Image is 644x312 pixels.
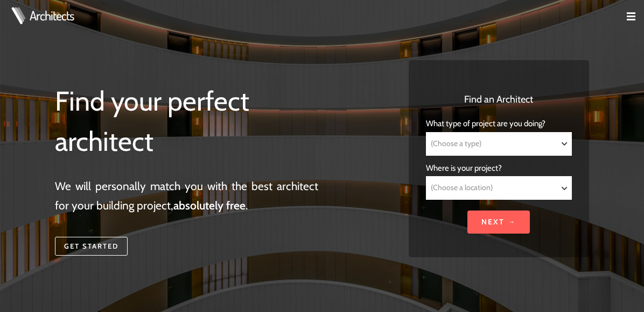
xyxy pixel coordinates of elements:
input: Next → [467,211,530,234]
strong: absolutely free [173,199,246,212]
p: We will personally match you with the best architect for your building project, . [55,177,318,215]
h3: Find an Architect [426,92,572,107]
a: Architects [30,9,74,22]
img: Architects [9,7,28,24]
h1: Find your perfect architect [55,81,318,162]
a: Get started [55,237,128,256]
span: What type of project are you doing? [426,119,545,128]
span: Where is your project? [426,163,502,173]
